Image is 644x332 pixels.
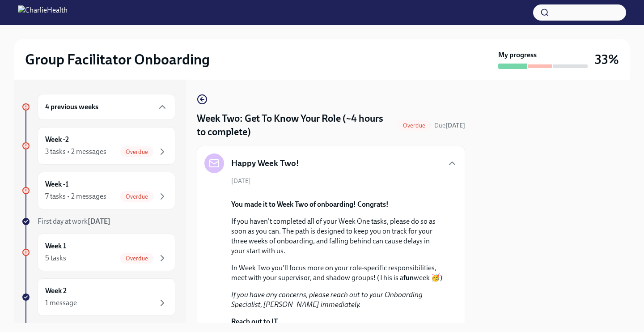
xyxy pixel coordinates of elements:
strong: You made it to Week Two of onboarding! Congrats! [231,200,389,209]
strong: My progress [498,50,537,60]
strong: [DATE] [88,217,110,226]
span: First day at work [38,217,110,226]
p: In Week Two you'll focus more on your role-specific responsibilities, meet with your supervisor, ... [231,263,443,283]
a: Week 21 message [21,278,175,316]
h6: Week -1 [45,179,68,189]
a: Week -17 tasks • 2 messagesOverdue [21,172,175,209]
h3: 33% [595,51,619,68]
strong: fun [403,273,414,282]
div: 5 tasks [45,253,66,263]
a: First day at work[DATE] [21,217,175,226]
h2: Group Facilitator Onboarding [25,51,210,68]
a: Week 15 tasksOverdue [21,234,175,271]
span: Due [434,122,465,129]
h6: 4 previous weeks [45,102,98,112]
span: Overdue [398,122,431,129]
div: 4 previous weeks [38,94,175,120]
img: CharlieHealth [18,5,68,20]
strong: Reach out to IT [231,317,278,326]
h6: Week 2 [45,286,67,296]
span: Overdue [120,149,153,155]
h5: Happy Week Two! [231,157,299,169]
div: 7 tasks • 2 messages [45,192,106,201]
h6: Week -2 [45,135,69,145]
em: If you have any concerns, please reach out to your Onboarding Specialist, [PERSON_NAME] immediately. [231,290,423,309]
div: 3 tasks • 2 messages [45,147,106,157]
span: Overdue [120,255,153,262]
span: Overdue [120,193,153,200]
a: Week -23 tasks • 2 messagesOverdue [21,127,175,165]
h4: Week Two: Get To Know Your Role (~4 hours to complete) [197,112,394,139]
h6: Week 1 [45,241,66,251]
span: September 29th, 2025 10:00 [434,121,465,130]
p: If you haven't completed all of your Week One tasks, please do so as soon as you can. The path is... [231,217,443,256]
span: [DATE] [231,177,251,185]
div: 1 message [45,298,77,308]
strong: [DATE] [445,122,465,129]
